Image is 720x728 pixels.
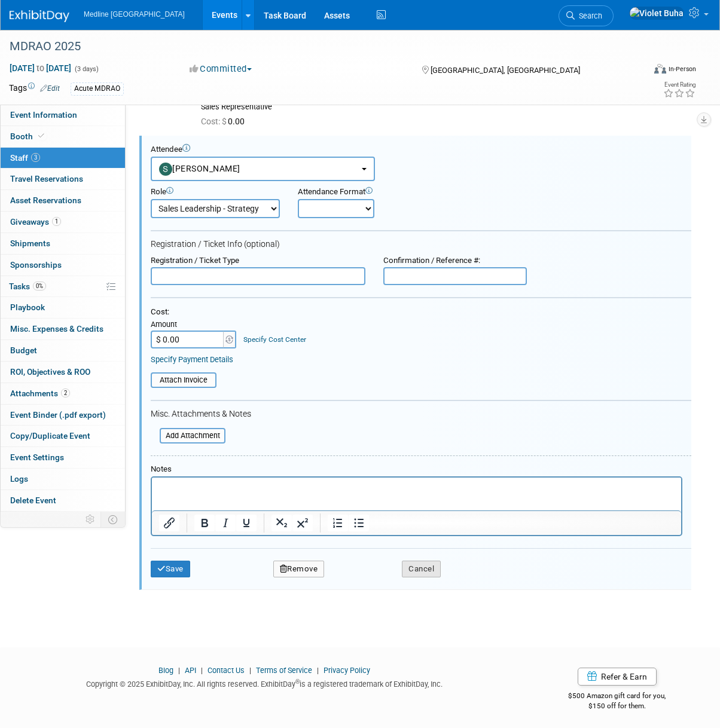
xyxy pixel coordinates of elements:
a: Copy/Duplicate Event [1,426,125,446]
span: Event Information [10,110,77,120]
a: Misc. Expenses & Credits [1,319,125,339]
img: Violet Buha [629,7,684,20]
span: [GEOGRAPHIC_DATA], [GEOGRAPHIC_DATA] [431,66,580,75]
button: Save [151,561,190,577]
div: Cost: [151,307,691,317]
span: Logs [10,474,28,484]
span: 0% [33,282,46,290]
button: Italic [215,515,236,531]
a: ROI, Objectives & ROO [1,362,125,383]
a: Shipments [1,233,125,254]
div: Notes [151,464,682,475]
span: Event Binder (.pdf export) [10,410,106,420]
span: (3 days) [74,65,99,73]
a: Delete Event [1,490,125,511]
a: Logs [1,469,125,490]
a: Giveaways1 [1,212,125,233]
a: Budget [1,340,125,361]
div: Registration / Ticket Type [151,256,365,266]
button: Subscript [271,515,292,531]
i: Booth reservation complete [38,133,44,139]
span: 3 [31,153,40,162]
span: Attachments [10,389,70,398]
a: Event Binder (.pdf export) [1,405,125,426]
img: ExhibitDay [10,10,69,22]
a: Travel Reservations [1,169,125,189]
a: Specify Cost Center [243,335,306,344]
span: | [198,666,206,675]
span: Copy/Duplicate Event [10,431,90,441]
div: $500 Amazon gift card for you, [538,683,696,711]
a: API [185,666,196,675]
a: Privacy Policy [324,666,370,675]
div: Copyright © 2025 ExhibitDay, Inc. All rights reserved. ExhibitDay is a registered trademark of Ex... [9,676,520,690]
span: Budget [10,345,37,355]
sup: ® [295,678,300,685]
button: Superscript [292,515,313,531]
div: Misc. Attachments & Notes [151,409,691,420]
span: | [314,666,322,675]
div: Acute MDRAO [71,82,124,95]
button: Committed [185,63,257,75]
img: Format-Inperson.png [654,64,666,74]
span: Misc. Expenses & Credits [10,324,103,334]
span: [DATE] [DATE] [9,63,72,74]
td: Tags [9,82,60,96]
span: Giveaways [10,217,61,227]
a: Event Information [1,105,125,126]
a: Event Settings [1,447,125,468]
span: Shipments [10,238,50,248]
span: Search [575,11,602,20]
a: Staff3 [1,148,125,169]
button: [PERSON_NAME] [151,157,375,181]
a: Sponsorships [1,255,125,276]
span: to [35,63,46,73]
button: Underline [236,515,257,531]
span: 0.00 [201,117,249,126]
iframe: Rich Text Area [152,478,681,510]
span: [PERSON_NAME] [159,164,240,173]
div: Attendance Format [298,187,420,197]
span: Sponsorships [10,260,62,270]
div: Sales Representative [201,102,682,112]
span: Medline [GEOGRAPHIC_DATA] [84,10,185,19]
a: Terms of Service [256,666,312,675]
button: Numbered list [328,515,348,531]
span: Booth [10,131,47,141]
a: Refer & Earn [578,668,657,686]
div: $150 off for them. [538,701,696,711]
span: | [246,666,254,675]
a: Tasks0% [1,276,125,297]
td: Toggle Event Tabs [101,512,126,527]
div: Event Format [597,62,697,80]
a: Specify Payment Details [151,355,233,364]
button: Insert/edit link [159,515,179,531]
div: Amount [151,320,237,331]
span: Playbook [10,302,45,312]
div: Registration / Ticket Info (optional) [151,239,691,250]
span: Travel Reservations [10,174,83,183]
a: Booth [1,126,125,147]
a: Contact Us [208,666,245,675]
button: Remove [273,561,325,577]
td: Personalize Event Tab Strip [80,512,101,527]
button: Bold [194,515,215,531]
a: Edit [40,84,60,93]
a: Search [559,5,614,26]
span: | [175,666,183,675]
a: Blog [158,666,173,675]
div: In-Person [668,65,696,74]
span: 2 [61,389,70,397]
a: Asset Reservations [1,190,125,211]
a: Playbook [1,297,125,318]
span: ROI, Objectives & ROO [10,367,90,377]
span: Cost: $ [201,117,228,126]
div: Attendee [151,145,691,155]
button: Cancel [402,561,441,577]
span: Delete Event [10,495,56,505]
span: Event Settings [10,452,64,462]
span: 1 [52,217,61,226]
div: MDRAO 2025 [5,36,637,57]
span: Staff [10,153,40,163]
